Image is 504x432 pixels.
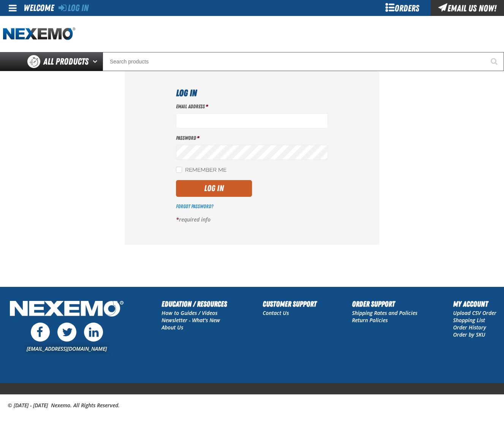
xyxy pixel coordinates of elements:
p: required info [176,216,328,223]
h2: My Account [453,298,496,310]
a: Shipping Rates and Policies [352,309,417,316]
a: How to Guides / Videos [162,309,217,316]
a: Return Policies [352,316,388,324]
h2: Education / Resources [162,298,227,310]
button: Start Searching [485,52,504,71]
a: Shopping List [453,316,485,324]
h2: Customer Support [263,298,317,310]
img: Nexemo Logo [8,298,126,321]
a: Forgot Password? [176,203,213,209]
button: Open All Products pages [90,52,103,71]
input: Remember Me [176,167,182,173]
h1: Log In [176,86,328,100]
label: Email Address [176,103,328,110]
span: All Products [43,55,89,68]
label: Remember Me [176,167,227,174]
a: Order History [453,324,486,331]
a: [EMAIL_ADDRESS][DOMAIN_NAME] [27,345,107,352]
a: Order by SKU [453,331,485,338]
input: Search [103,52,504,71]
a: Contact Us [263,309,289,316]
a: Upload CSV Order [453,309,496,316]
a: Log In [59,3,89,13]
label: Password [176,135,328,142]
img: Nexemo logo [3,27,75,41]
a: About Us [162,324,183,331]
h2: Order Support [352,298,417,310]
button: Log In [176,180,252,197]
a: Newsletter - What's New [162,316,220,324]
a: Home [3,27,75,41]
